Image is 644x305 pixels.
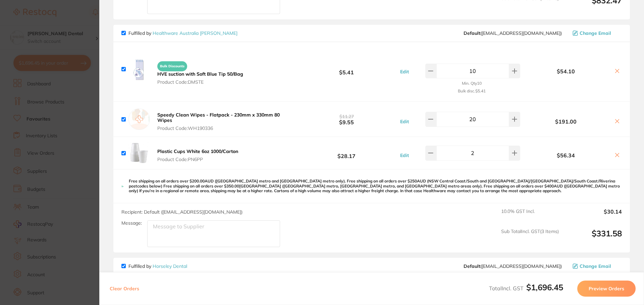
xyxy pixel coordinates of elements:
button: Change Email [571,30,622,36]
div: message notification from Restocq, 3d ago. Hi Hornsby, ​ Starting 11 August, we’re making some up... [10,6,124,124]
span: $11.27 [339,113,354,120]
span: Sub Total Incl. GST ( 3 Items) [501,229,559,247]
span: Product Code: WH190336 [157,126,294,131]
button: Edit [398,152,411,158]
img: Profile image for Restocq [15,12,26,23]
span: Recipient: Default ( [EMAIL_ADDRESS][DOMAIN_NAME] ) [121,209,243,215]
span: Total Incl. GST [489,285,563,292]
img: empty.jpg [128,108,150,130]
b: Plastic Cups White 6oz 1000/Carton [157,148,238,154]
span: 10.0 % GST Incl. [501,209,559,223]
button: Plastic Cups White 6oz 1000/Carton Product Code:PN6PP [155,148,240,162]
p: Message from Restocq, sent 3d ago [29,113,119,120]
div: Message content [29,10,119,111]
img: NWpreWt4Yw [128,59,150,80]
span: orders@horseley.com.au [464,263,562,269]
button: Edit [398,69,411,75]
b: Speedy Clean Wipes - Flatpack - 230mm x 330mm 80 Wipes [157,112,280,123]
button: Bulk Discounts HVE suction with Soft Blue Tip 50/Bag Product Code:DMSTE [155,58,245,85]
small: Bulk disc. $5.41 [458,89,486,93]
button: Edit [398,119,411,125]
p: Free shipping on all orders over $200.00AUD ([GEOGRAPHIC_DATA] metro and [GEOGRAPHIC_DATA] metro ... [129,179,622,193]
b: $5.41 [297,63,396,75]
span: Bulk Discounts [157,61,187,71]
b: $54.10 [522,68,610,74]
output: $331.58 [564,229,622,247]
p: Fulfilled by [128,263,187,269]
b: $9.55 [297,113,396,126]
b: Default [464,30,480,36]
div: Hi [PERSON_NAME], ​ Starting [DATE], we’re making some updates to our product offerings on the Re... [29,10,119,168]
output: $30.14 [564,209,622,223]
label: Message: [121,220,142,226]
span: Change Email [580,263,611,269]
a: Healthware Australia [PERSON_NAME] [153,30,237,36]
b: $56.34 [522,152,610,158]
span: Product Code: PN6PP [157,157,238,162]
button: Change Email [571,263,622,269]
span: info@healthwareaustralia.com.au [464,30,562,36]
button: Clear Orders [108,281,141,297]
small: Min. Qty 10 [462,81,482,86]
span: Change Email [580,30,611,36]
p: Fulfilled by [128,30,237,36]
b: Default [464,263,480,269]
img: eXRjdjg1ZA [128,142,150,164]
b: HVE suction with Soft Blue Tip 50/Bag [157,71,243,77]
span: Product Code: DMSTE [157,79,243,85]
button: Preview Orders [577,281,636,297]
b: $28.17 [297,147,396,159]
button: Speedy Clean Wipes - Flatpack - 230mm x 330mm 80 Wipes Product Code:WH190336 [155,112,297,131]
a: Horseley Dental [153,263,187,269]
b: $191.00 [522,119,610,125]
b: $1,696.45 [526,282,563,292]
